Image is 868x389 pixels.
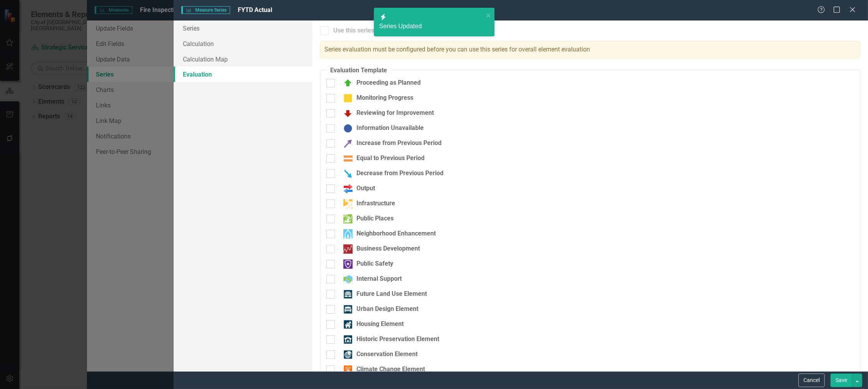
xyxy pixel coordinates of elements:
a: Evaluation [174,67,312,82]
img: Proceeding as Planned [343,78,353,88]
img: Monitoring Progress [343,94,353,103]
img: Future Land Use Element [343,290,353,299]
div: Decrease from Previous Period [339,169,443,178]
div: Equal to Previous Period [339,154,425,163]
div: Proceeding as Planned [339,78,421,88]
div: Monitoring Progress [339,94,413,103]
img: Housing Element [343,320,353,329]
div: Output [339,184,375,193]
img: Equal to Previous Period [343,154,353,163]
span: FYTD Actual [238,6,272,14]
img: Climate Change Element [343,365,353,374]
img: Information Unavailable [343,124,353,133]
div: Conservation Element [339,350,418,359]
img: Neighborhood Enhancement [343,229,353,239]
button: Cancel [798,374,825,387]
div: Housing Element [339,320,404,329]
div: Reviewing for Improvement [339,109,434,118]
div: Series evaluation must be configured before you can use this series for overall element evaluation [320,41,860,58]
img: Conservation Element [343,350,353,359]
div: Neighborhood Enhancement [339,229,436,239]
img: Public Places [343,214,353,224]
div: Infrastructure [339,199,395,208]
img: Output [343,184,353,193]
button: close [486,11,491,20]
img: Historic Preservation Element [343,335,353,344]
legend: Evaluation Template [326,66,391,75]
div: Future Land Use Element [339,290,427,299]
div: Business Development [339,244,420,254]
img: Decrease from Previous Period [343,169,353,178]
div: Public Safety [339,259,393,269]
img: Reviewing for Improvement [343,109,353,118]
div: Use this series for overall element evaluation [333,26,459,35]
img: Increase from Previous Period [343,139,353,148]
img: Public Safety [343,259,353,269]
span: Measure Series [181,6,230,14]
div: Public Places [339,214,394,224]
a: Calculation [174,36,312,51]
div: Information Unavailable [339,124,424,133]
a: Calculation Map [174,51,312,67]
img: Urban Design Element [343,305,353,314]
div: Series Updated [379,22,484,31]
div: Internal Support [339,275,402,284]
img: Business Development [343,244,353,254]
div: Urban Design Element [339,305,418,314]
div: Climate Change Element [339,365,425,374]
div: Historic Preservation Element [339,335,439,344]
img: Internal Support [343,275,353,284]
a: Series [174,20,312,36]
button: Save [830,374,852,387]
img: Infrastructure [343,199,353,208]
div: Increase from Previous Period [339,139,442,148]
